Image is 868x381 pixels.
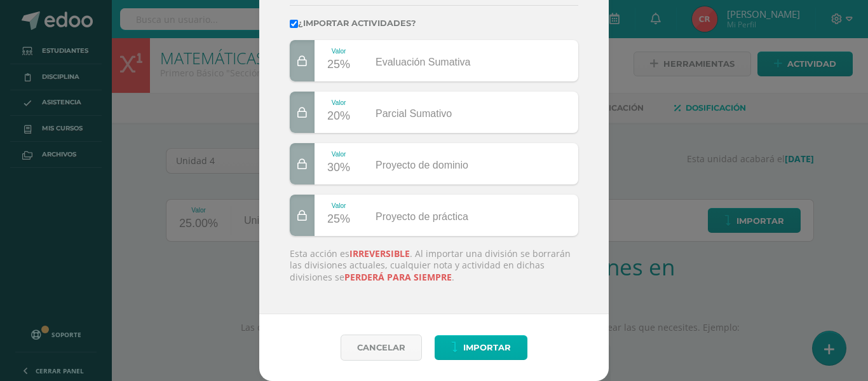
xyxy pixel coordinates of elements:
[290,248,578,283] p: Esta acción es . Al importar una división se borrarán las divisiones actuales, cualquier nota y a...
[344,271,452,283] strong: perderá para siempre
[290,18,578,28] label: ¿Importar actividades?
[376,108,452,119] span: Parcial Sumativo
[463,336,511,359] span: Importar
[349,247,410,260] strong: irreversible
[327,106,350,127] div: 20%
[290,20,298,28] input: ¿Importar actividades?
[327,158,350,178] div: 30%
[376,160,468,170] span: Proyecto de dominio
[327,209,350,230] div: 25%
[376,57,470,67] span: Evaluación Sumativa
[327,99,350,106] div: Valor
[327,55,350,75] div: 25%
[376,211,468,222] span: Proyecto de práctica
[327,202,350,209] div: Valor
[327,151,350,158] div: Valor
[327,48,350,55] div: Valor
[435,335,527,360] button: Importar
[341,335,422,361] button: Cancelar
